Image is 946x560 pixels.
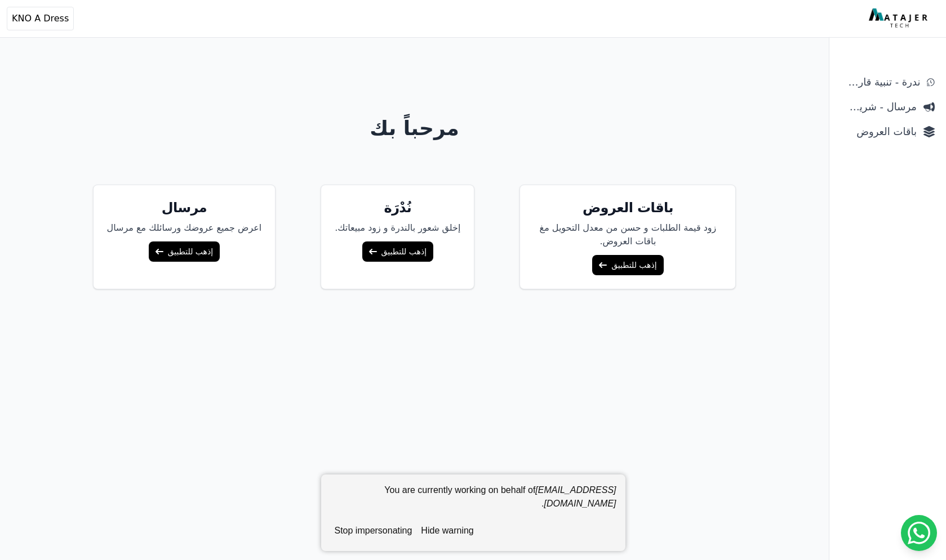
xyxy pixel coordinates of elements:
[534,221,722,248] p: زود قيمة الطلبات و حسن من معدل التحويل مغ باقات العروض.
[7,7,74,30] button: KNO A Dress
[836,97,939,117] a: مرسال - شريط دعاية
[836,72,939,92] a: ندرة - تنبية قارب علي النفاذ
[330,483,616,519] div: You are currently working on behalf of .
[107,221,262,235] p: اعرض جميع عروضك ورسائلك مع مرسال
[535,485,616,508] em: [EMAIL_ADDRESS][DOMAIN_NAME]
[149,241,220,262] a: إذهب للتطبيق
[107,199,262,217] h5: مرسال
[841,99,917,115] span: مرسال - شريط دعاية
[12,12,69,25] span: KNO A Dress
[335,221,460,235] p: إخلق شعور بالندرة و زود مبيعاتك.
[836,122,939,142] a: باقات العروض
[869,8,930,29] img: MatajerTech Logo
[362,241,433,262] a: إذهب للتطبيق
[416,519,478,542] button: hide warning
[592,255,663,275] a: إذهب للتطبيق
[534,199,722,217] h5: باقات العروض
[330,519,417,542] button: stop impersonating
[335,199,460,217] h5: نُدْرَة
[841,74,920,90] span: ندرة - تنبية قارب علي النفاذ
[841,124,917,140] span: باقات العروض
